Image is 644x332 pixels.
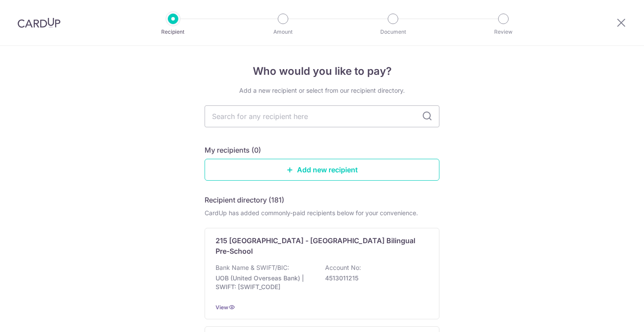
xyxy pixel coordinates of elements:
p: Document [361,28,425,36]
a: View [216,304,228,311]
h5: My recipients (0) [205,145,261,155]
h4: Who would you like to pay? [205,63,439,79]
div: CardUp has added commonly-paid recipients below for your convenience. [205,209,439,217]
p: Bank Name & SWIFT/BIC: [216,263,289,272]
p: UOB (United Overseas Bank) | SWIFT: [SWIFT_CODE] [216,274,314,291]
h5: Recipient directory (181) [205,195,284,205]
p: Review [471,28,536,36]
p: Account No: [325,263,361,272]
p: 4513011215 [325,274,423,283]
p: 215 [GEOGRAPHIC_DATA] - [GEOGRAPHIC_DATA] Bilingual Pre-School [216,235,418,256]
img: CardUp [18,17,60,28]
input: Search for any recipient here [205,105,439,127]
a: Add new recipient [205,159,439,181]
div: Add a new recipient or select from our recipient directory. [205,86,439,95]
p: Amount [251,28,315,36]
p: Recipient [141,28,205,36]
